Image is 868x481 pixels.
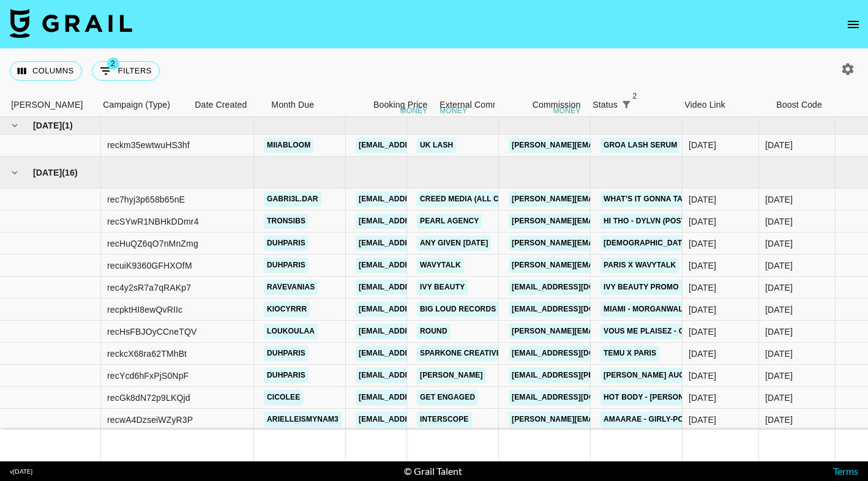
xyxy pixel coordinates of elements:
div: Aug '25 [765,193,793,206]
div: recHuQZ6qO7nMnZmg [107,237,198,250]
div: Aug '25 [765,237,793,250]
div: 24/06/2025 [689,348,716,360]
button: Sort [635,96,652,113]
a: Groa Lash Serum [600,138,680,153]
a: [PERSON_NAME][EMAIL_ADDRESS][PERSON_NAME][DOMAIN_NAME] [509,192,771,207]
a: tronsibs [264,214,309,229]
div: Date Created [195,93,247,117]
div: Month Due [271,93,314,117]
div: Booker [5,93,97,117]
a: ravevanias [264,280,318,295]
div: [PERSON_NAME] [11,93,83,117]
a: duhparis [264,236,309,251]
div: money [440,107,467,114]
a: [PERSON_NAME][EMAIL_ADDRESS][DOMAIN_NAME] [509,138,708,153]
a: kiocyrrr [264,302,310,317]
button: Show filters [618,96,635,113]
img: Grail Talent [10,9,132,38]
a: [PERSON_NAME] [417,368,486,383]
div: © Grail Talent [404,465,462,477]
a: WavyTalk [417,258,464,273]
span: [DATE] [33,119,62,132]
div: v [DATE] [10,468,32,475]
div: recpktHI8ewQvRIIc [107,304,182,316]
div: Aug '25 [765,392,793,404]
a: Ivy Beauty [417,280,468,295]
a: loukoulaa [264,324,318,339]
div: recYcd6hFxPjS0NpF [107,370,189,382]
a: Amaarae - Girly-pop! [600,412,694,427]
a: [EMAIL_ADDRESS][DOMAIN_NAME] [356,346,493,361]
a: Hi Tho - DYLVN (post) [600,214,691,229]
a: [PERSON_NAME][EMAIL_ADDRESS][DOMAIN_NAME] [509,214,708,229]
div: Aug '25 [765,326,793,338]
div: recHsFBJOyCCneTQV [107,326,196,338]
a: [PERSON_NAME][EMAIL_ADDRESS][DOMAIN_NAME] [509,236,708,251]
a: UK LASH [417,138,456,153]
div: 01/08/2025 [689,193,716,206]
a: [EMAIL_ADDRESS][DOMAIN_NAME] [356,192,493,207]
div: Commission [533,93,581,117]
div: Boost Code [770,93,862,117]
div: Aug '25 [765,259,793,272]
div: reckcX68ra62TMhBt [107,348,187,360]
a: [EMAIL_ADDRESS][DOMAIN_NAME] [356,138,493,153]
a: [DEMOGRAPHIC_DATA] - Thinkin About You [600,236,776,251]
span: 2 [107,58,119,70]
a: [EMAIL_ADDRESS][DOMAIN_NAME] [509,280,646,295]
a: cicolee [264,390,303,405]
a: miiabloom [264,138,313,153]
a: Miami - morganwallen [600,302,701,317]
div: reckm35ewtwuHS3hf [107,139,190,151]
a: Paris X Wavytalk [600,258,679,273]
div: Aug '25 [765,370,793,382]
a: [EMAIL_ADDRESS][DOMAIN_NAME] [509,302,646,317]
div: 28/07/2025 [689,414,716,426]
div: Video Link [678,93,770,117]
div: money [400,107,428,114]
div: recuiK9360GFHXOfM [107,259,192,272]
div: Status [593,93,618,117]
div: rec4y2sR7a7qRAKp7 [107,282,191,294]
div: 31/07/2025 [689,215,716,228]
a: duhparis [264,346,309,361]
button: hide children [6,117,23,134]
a: gabri3l.dar [264,192,321,207]
a: [EMAIL_ADDRESS][DOMAIN_NAME] [356,302,493,317]
a: Big Loud Records [417,302,499,317]
a: arielleismynam3 [264,412,342,427]
a: duhparis [264,368,309,383]
div: Sep '25 [765,139,793,151]
div: recwA4DzseiWZyR3P [107,414,193,426]
a: Sparkone Creative Limited [417,346,536,361]
button: Select columns [10,61,82,81]
a: [PERSON_NAME][EMAIL_ADDRESS][DOMAIN_NAME] [509,324,708,339]
button: hide children [6,164,23,181]
div: Campaign (Type) [97,93,189,117]
div: rec7hyj3p658b65nE [107,193,185,206]
a: HOT BODY - [PERSON_NAME] [600,390,716,405]
a: [PERSON_NAME] August Quality Store [600,368,766,383]
div: recGk8dN72p9LKQjd [107,392,190,404]
a: [EMAIL_ADDRESS][DOMAIN_NAME] [356,280,493,295]
div: 30/07/2025 [689,370,716,382]
div: 25/07/2025 [689,304,716,316]
a: [EMAIL_ADDRESS][DOMAIN_NAME] [356,390,493,405]
span: ( 16 ) [62,166,78,179]
a: Creed Media (All Campaigns) [417,192,544,207]
a: [EMAIL_ADDRESS][DOMAIN_NAME] [356,258,493,273]
a: [PERSON_NAME][EMAIL_ADDRESS][DOMAIN_NAME] [509,258,708,273]
div: money [553,107,581,114]
div: 25/07/2025 [689,326,716,338]
div: Aug '25 [765,215,793,228]
div: Aug '25 [765,282,793,294]
a: [EMAIL_ADDRESS][DOMAIN_NAME] [356,368,493,383]
span: ( 1 ) [62,119,73,132]
a: [EMAIL_ADDRESS][DOMAIN_NAME] [509,390,646,405]
a: [EMAIL_ADDRESS][DOMAIN_NAME] [356,236,493,251]
a: [EMAIL_ADDRESS][DOMAIN_NAME] [356,324,493,339]
div: Campaign (Type) [103,93,170,117]
button: open drawer [841,12,866,37]
div: Video Link [684,93,725,117]
div: Booking Price [373,93,427,117]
